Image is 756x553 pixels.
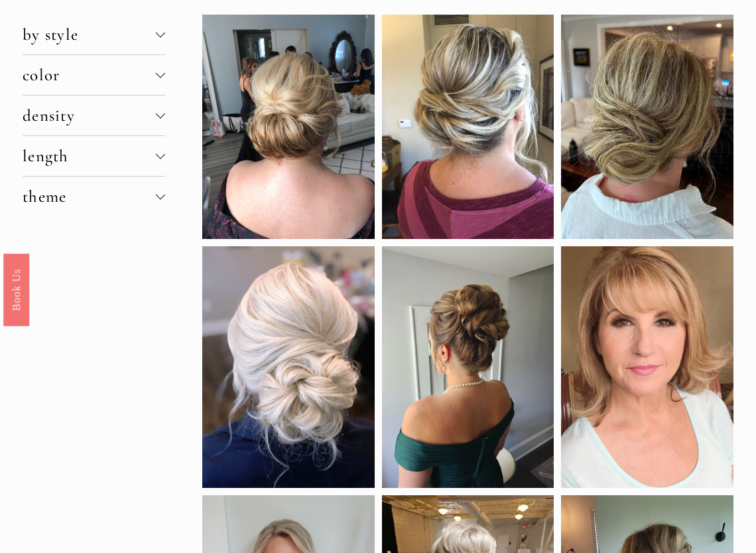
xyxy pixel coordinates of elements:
[23,136,165,176] button: length
[23,25,156,44] span: by style
[23,55,165,95] button: color
[23,96,165,135] button: density
[3,253,29,325] a: Book Us
[23,177,165,216] button: theme
[23,106,156,125] span: density
[23,146,156,166] span: length
[23,187,156,206] span: theme
[23,65,156,85] span: color
[23,15,165,54] button: by style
